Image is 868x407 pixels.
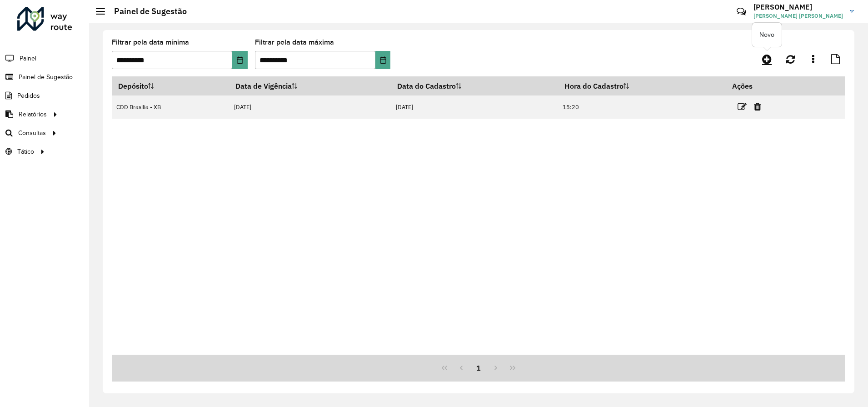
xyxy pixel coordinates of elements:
[391,76,558,95] th: Data do Cadastro
[391,95,558,119] td: [DATE]
[18,128,46,138] span: Consultas
[19,110,47,119] span: Relatórios
[738,100,747,113] a: Editar
[229,76,391,95] th: Data de Vigência
[754,100,761,113] a: Excluir
[112,95,229,119] td: CDD Brasilia - XB
[20,54,36,63] span: Painel
[17,147,34,156] span: Tático
[375,51,390,69] button: Choose Date
[732,2,751,21] a: Contato Rápido
[229,95,391,119] td: [DATE]
[112,76,229,95] th: Depósito
[255,37,334,48] label: Filtrar pela data máxima
[753,3,843,11] h3: [PERSON_NAME]
[470,359,487,377] button: 1
[105,6,187,16] h2: Painel de Sugestão
[558,95,726,119] td: 15:20
[753,12,843,20] span: [PERSON_NAME] [PERSON_NAME]
[558,76,726,95] th: Hora do Cadastro
[726,76,780,95] th: Ações
[19,72,73,82] span: Painel de Sugestão
[752,23,782,47] div: Novo
[232,51,247,69] button: Choose Date
[17,91,40,100] span: Pedidos
[112,37,189,48] label: Filtrar pela data mínima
